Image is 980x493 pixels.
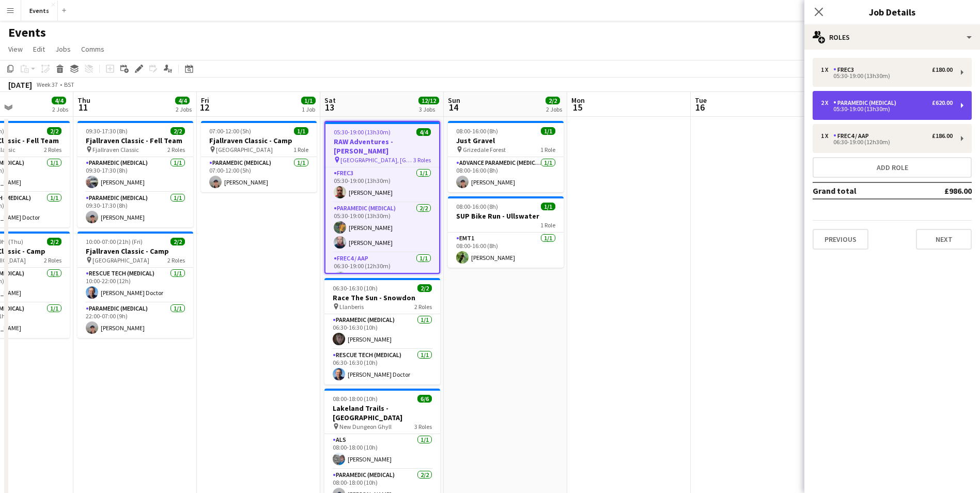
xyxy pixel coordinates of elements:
[419,105,439,113] div: 3 Jobs
[47,127,61,135] span: 2/2
[77,157,193,192] app-card-role: Paramedic (Medical)1/109:30-17:30 (8h)[PERSON_NAME]
[201,157,317,192] app-card-role: Paramedic (Medical)1/107:00-12:00 (5h)[PERSON_NAME]
[340,156,413,164] span: [GEOGRAPHIC_DATA], [GEOGRAPHIC_DATA]
[833,66,858,73] div: FREC3
[8,44,23,54] span: View
[170,127,185,135] span: 2/2
[446,101,460,113] span: 14
[325,137,439,156] h3: RAW Adventures - [PERSON_NAME]
[201,136,317,145] h3: Fjallraven Classic - Camp
[52,105,68,113] div: 2 Jobs
[448,121,564,192] app-job-card: 08:00-16:00 (8h)1/1Just Gravel Grizedale Forest1 RoleAdvance Paramedic (Medical)1/108:00-16:00 (8...
[216,146,273,153] span: [GEOGRAPHIC_DATA]
[413,156,431,164] span: 3 Roles
[456,127,498,135] span: 08:00-16:00 (8h)
[813,157,972,178] button: Add role
[201,121,317,192] app-job-card: 07:00-12:00 (5h)1/1Fjallraven Classic - Camp [GEOGRAPHIC_DATA]1 RoleParamedic (Medical)1/107:00-1...
[540,146,555,153] span: 1 Role
[546,105,562,113] div: 2 Jobs
[209,127,251,135] span: 07:00-12:00 (5h)
[333,284,378,292] span: 06:30-16:30 (10h)
[541,203,555,210] span: 1/1
[932,99,953,106] div: £620.00
[339,303,364,311] span: Llanberis
[540,221,555,229] span: 1 Role
[448,96,460,105] span: Sun
[414,423,432,430] span: 3 Roles
[916,229,972,250] button: Next
[167,146,185,153] span: 2 Roles
[199,101,209,113] span: 12
[324,434,440,469] app-card-role: ALS1/108:00-18:00 (10h)[PERSON_NAME]
[8,80,32,90] div: [DATE]
[77,232,193,338] div: 10:00-07:00 (21h) (Fri)2/2Fjallraven Classic - Camp [GEOGRAPHIC_DATA]2 RolesRescue Tech (Medical)...
[77,136,193,145] h3: Fjallraven Classic - Fell Team
[77,192,193,227] app-card-role: Paramedic (Medical)1/109:30-17:30 (8h)[PERSON_NAME]
[334,128,391,136] span: 05:30-19:00 (13h30m)
[77,303,193,338] app-card-role: Paramedic (Medical)1/122:00-07:00 (9h)[PERSON_NAME]
[47,238,61,245] span: 2/2
[804,25,980,50] div: Roles
[813,229,868,250] button: Previous
[301,97,316,104] span: 1/1
[293,146,308,153] span: 1 Role
[339,423,392,430] span: New Dungeon Ghyll
[44,256,61,264] span: 2 Roles
[333,395,378,403] span: 08:00-18:00 (10h)
[324,278,440,384] app-job-card: 06:30-16:30 (10h)2/2Race The Sun - Snowdon Llanberis2 RolesParamedic (Medical)1/106:30-16:30 (10h...
[821,140,953,145] div: 06:30-19:00 (12h30m)
[294,127,308,135] span: 1/1
[448,233,564,268] app-card-role: EMT11/108:00-16:00 (8h)[PERSON_NAME]
[86,127,128,135] span: 09:30-17:30 (8h)
[77,246,193,256] h3: Fjallraven Classic - Camp
[448,157,564,192] app-card-role: Advance Paramedic (Medical)1/108:00-16:00 (8h)[PERSON_NAME]
[77,42,108,56] a: Comms
[821,106,953,112] div: 05:30-19:00 (13h30m)
[813,182,910,199] td: Grand total
[51,42,75,56] a: Jobs
[821,132,833,140] div: 1 x
[325,167,439,203] app-card-role: FREC31/105:30-19:00 (13h30m)[PERSON_NAME]
[546,97,560,104] span: 2/2
[44,146,61,153] span: 2 Roles
[417,395,432,403] span: 6/6
[932,66,953,73] div: £180.00
[325,203,439,253] app-card-role: Paramedic (Medical)2/205:30-19:00 (13h30m)[PERSON_NAME][PERSON_NAME]
[201,96,209,105] span: Fri
[92,146,139,153] span: Fjallraven Classic
[55,44,71,54] span: Jobs
[175,97,190,104] span: 4/4
[448,196,564,268] app-job-card: 08:00-16:00 (8h)1/1SUP Bike Run - Ullswater1 RoleEMT11/108:00-16:00 (8h)[PERSON_NAME]
[324,349,440,384] app-card-role: Rescue Tech (Medical)1/106:30-16:30 (10h)[PERSON_NAME] Doctor
[417,284,432,292] span: 2/2
[541,127,555,135] span: 1/1
[325,253,439,288] app-card-role: FREC4 / AAP1/106:30-19:00 (12h30m)[PERSON_NAME]
[170,238,185,245] span: 2/2
[302,105,315,113] div: 1 Job
[21,1,58,21] button: Events
[167,256,185,264] span: 2 Roles
[821,73,953,79] div: 05:30-19:00 (13h30m)
[324,314,440,349] app-card-role: Paramedic (Medical)1/106:30-16:30 (10h)[PERSON_NAME]
[804,5,980,19] h3: Job Details
[463,146,506,153] span: Grizedale Forest
[833,99,900,106] div: Paramedic (Medical)
[324,121,440,274] app-job-card: 05:30-19:00 (13h30m)4/4RAW Adventures - [PERSON_NAME] [GEOGRAPHIC_DATA], [GEOGRAPHIC_DATA]3 Roles...
[695,96,707,105] span: Tue
[86,238,143,245] span: 10:00-07:00 (21h) (Fri)
[81,44,104,54] span: Comms
[8,25,46,40] h1: Events
[4,42,27,56] a: View
[324,293,440,302] h3: Race The Sun - Snowdon
[77,121,193,227] app-job-card: 09:30-17:30 (8h)2/2Fjallraven Classic - Fell Team Fjallraven Classic2 RolesParamedic (Medical)1/1...
[92,256,149,264] span: [GEOGRAPHIC_DATA]
[64,81,74,88] div: BST
[570,101,585,113] span: 15
[33,44,45,54] span: Edit
[448,211,564,221] h3: SUP Bike Run - Ullswater
[932,132,953,140] div: £186.00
